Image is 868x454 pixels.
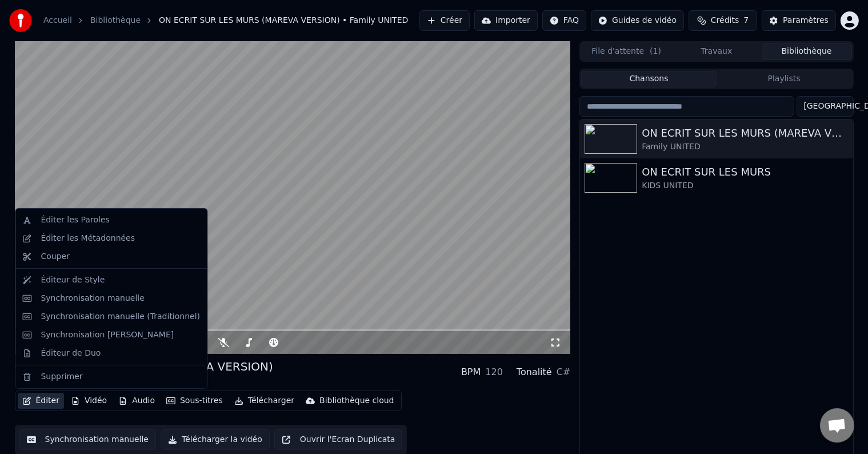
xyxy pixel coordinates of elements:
div: C# [557,365,571,379]
div: Couper [41,251,69,262]
button: Chansons [581,71,717,87]
div: Supprimer [41,371,82,383]
button: Synchronisation manuelle [19,429,157,450]
button: File d'attente [581,43,671,60]
span: ON ECRIT SUR LES MURS (MAREVA VERSION) • Family UNITED [159,15,408,26]
div: KIDS UNITED [642,180,848,192]
button: Playlists [717,71,852,87]
div: Family UNITED [642,141,848,153]
div: ON ECRIT SUR LES MURS [642,164,848,180]
span: Crédits [711,15,739,26]
button: Télécharger la vidéo [161,429,270,450]
button: Travaux [671,43,762,60]
button: Bibliothèque [762,43,852,60]
div: Synchronisation manuelle (Traditionnel) [41,311,200,322]
span: 7 [743,15,749,26]
div: Éditer les Métadonnées [41,233,135,244]
a: Bibliothèque [90,15,141,26]
a: Accueil [43,15,72,26]
button: FAQ [542,10,586,31]
button: Créer [419,10,470,31]
span: ( 1 ) [650,46,661,57]
button: Audio [114,393,159,409]
img: youka [9,9,32,32]
button: Éditer [18,393,64,409]
div: Tonalité [517,365,552,379]
div: Éditeur de Duo [41,348,101,359]
div: Synchronisation manuelle [41,293,145,304]
div: 120 [485,365,503,379]
button: Télécharger [230,393,299,409]
div: Éditer les Paroles [41,214,109,226]
div: Éditeur de Style [41,274,105,286]
div: Bibliothèque cloud [319,395,394,407]
button: Vidéo [66,393,111,409]
div: ON ECRIT SUR LES MURS (MAREVA VERSION) [642,125,848,141]
button: Importer [474,10,538,31]
div: BPM [461,365,481,379]
button: Paramètres [762,10,836,31]
div: Synchronisation [PERSON_NAME] [41,329,174,341]
button: Crédits7 [689,10,757,31]
a: Ouvrir le chat [820,408,854,443]
nav: breadcrumb [43,15,408,26]
button: Ouvrir l'Ecran Duplicata [274,429,403,450]
div: Paramètres [783,15,829,26]
button: Sous-titres [162,393,227,409]
button: Guides de vidéo [591,10,684,31]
